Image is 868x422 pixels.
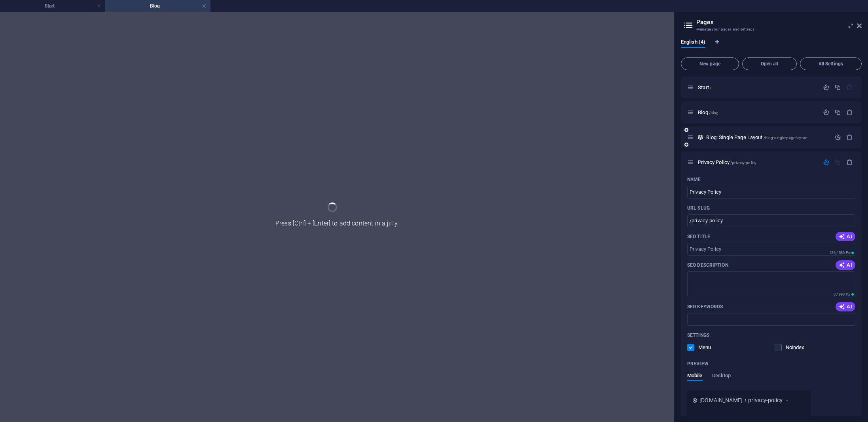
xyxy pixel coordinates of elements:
[839,233,852,240] span: AI
[828,250,855,256] span: Calculated pixel length in search results
[698,109,718,115] span: Blog
[839,304,852,310] span: AI
[687,262,728,268] label: The text in search results and social media
[687,262,728,268] p: SEO Description
[699,396,743,404] span: [DOMAIN_NAME]
[839,262,852,268] span: AI
[834,292,850,296] span: 0 / 990 Px
[710,86,711,90] span: /
[687,372,731,388] div: Preview
[698,344,724,351] p: Define if you want this page to be shown in auto-generated navigation.
[836,302,855,311] button: AI
[687,304,723,310] p: SEO Keywords
[681,37,705,48] span: English (4)
[687,205,710,211] label: Last part of the URL for this page
[687,361,709,367] p: Preview of your page in search results
[687,205,710,211] p: URL SLUG
[800,57,862,70] button: All Settings
[846,109,853,116] div: Remove
[687,271,855,297] textarea: The text in search results and social media
[687,243,855,256] input: The page title in search results and browser tabs
[696,19,862,26] h2: Pages
[742,57,797,70] button: Open all
[687,332,709,338] p: Settings
[681,39,862,54] div: Language Tabs
[706,134,807,140] span: Blog: Single Page Layout
[687,233,710,240] label: The page title in search results and browser tabs
[846,159,853,166] div: Remove
[698,84,711,90] span: Start
[748,396,783,404] span: privacy-policy
[687,214,855,227] input: Last part of the URL for this page
[823,109,830,116] div: Settings
[836,260,855,270] button: AI
[834,84,841,91] div: Duplicate
[684,61,735,66] span: New page
[687,176,701,183] p: Name
[696,26,846,33] h3: Manage your pages and settings
[829,251,850,255] span: 126 / 580 Px
[786,344,811,351] p: Noindex
[834,134,841,141] div: Settings
[697,134,704,141] div: This layout is used as a template for all items (e.g. a blog post) of this collection. The conten...
[696,160,819,165] div: Privacy Policy/privacy-policy
[681,57,739,70] button: New page
[846,134,853,141] div: Remove
[704,135,830,140] div: Blog: Single Page Layout/blog-single-page-layout
[687,233,710,240] p: SEO Title
[746,61,793,66] span: Open all
[832,292,855,297] span: Calculated pixel length in search results
[696,85,819,90] div: Start/
[687,371,703,382] span: Mobile
[834,109,841,116] div: Duplicate
[698,159,756,165] span: Privacy Policy
[730,160,756,165] span: /privacy-policy
[823,84,830,91] div: Settings
[846,84,853,91] div: The startpage cannot be deleted
[105,2,210,10] h4: Blog
[823,159,830,166] div: Settings
[696,110,819,115] div: Blog/blog
[709,111,719,115] span: /blog
[712,371,731,382] span: Desktop
[804,61,858,66] span: All Settings
[764,136,807,140] span: /blog-single-page-layout
[836,232,855,241] button: AI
